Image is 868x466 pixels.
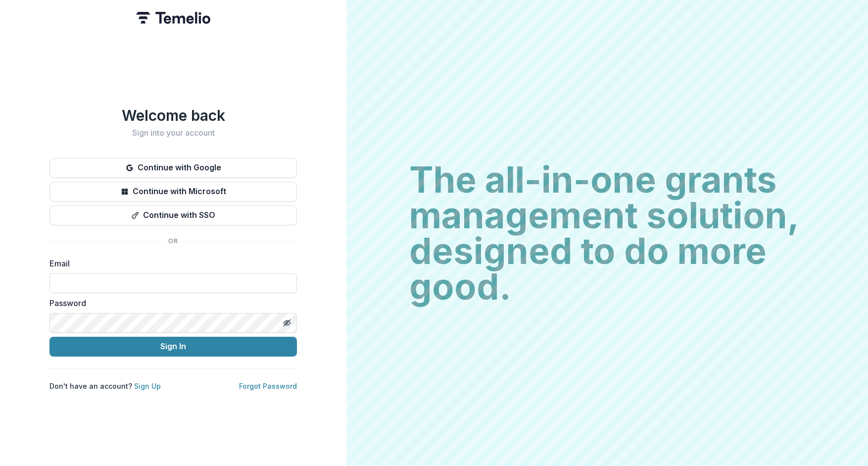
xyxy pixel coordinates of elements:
[49,182,297,202] button: Continue with Microsoft
[49,258,291,269] label: Email
[136,12,210,24] img: Temelio
[49,128,297,138] h2: Sign into your account
[49,297,291,309] label: Password
[49,106,297,124] h1: Welcome back
[49,206,297,225] button: Continue with SSO
[134,382,161,390] a: Sign Up
[239,382,297,390] a: Forgot Password
[279,315,295,331] button: Toggle password visibility
[49,381,161,391] p: Don't have an account?
[49,158,297,178] button: Continue with Google
[49,337,297,357] button: Sign In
